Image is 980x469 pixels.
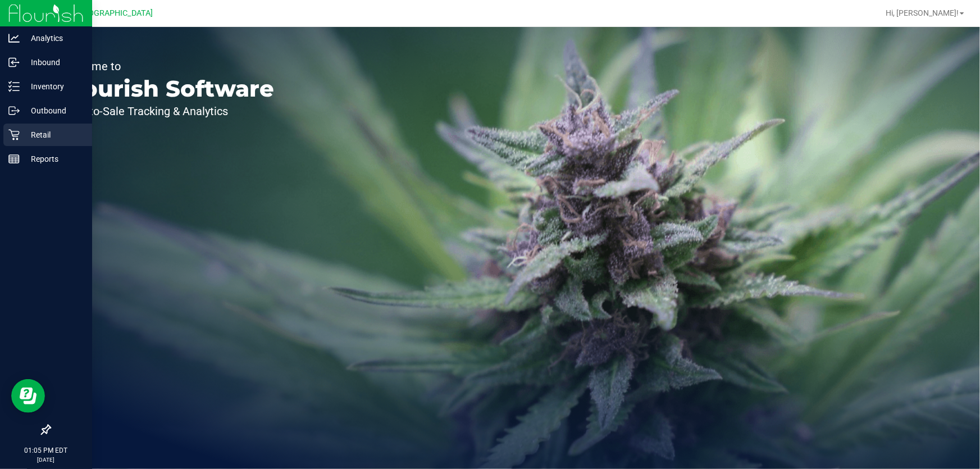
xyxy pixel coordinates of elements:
inline-svg: Retail [8,129,20,140]
iframe: Resource center [11,379,45,413]
p: Inbound [20,56,87,69]
p: Seed-to-Sale Tracking & Analytics [61,106,274,117]
p: 01:05 PM EDT [5,445,87,456]
p: Retail [20,128,87,142]
p: Inventory [20,80,87,93]
inline-svg: Analytics [8,33,20,44]
p: Welcome to [61,61,274,72]
p: [DATE] [5,456,87,464]
p: Flourish Software [61,78,274,100]
span: Hi, [PERSON_NAME]! [886,8,959,17]
p: Outbound [20,104,87,117]
inline-svg: Inventory [8,81,20,92]
inline-svg: Inbound [8,57,20,68]
p: Reports [20,152,87,166]
span: [GEOGRAPHIC_DATA] [76,8,153,18]
inline-svg: Reports [8,153,20,165]
inline-svg: Outbound [8,105,20,116]
p: Analytics [20,31,87,45]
